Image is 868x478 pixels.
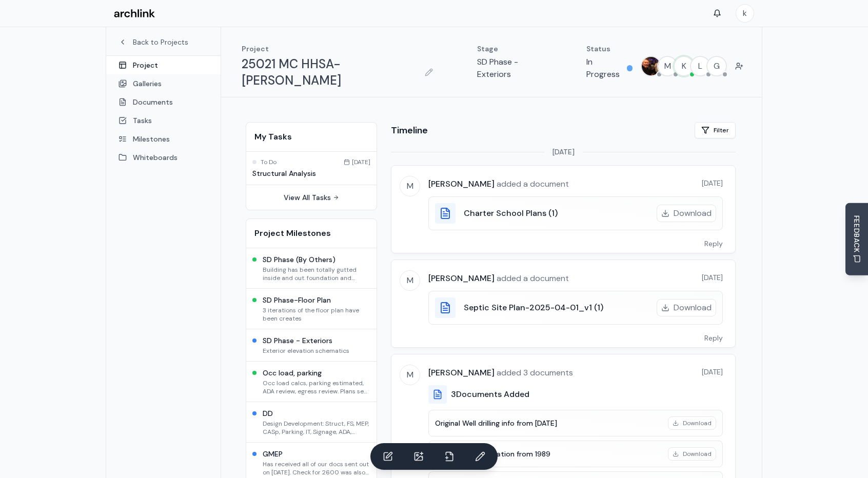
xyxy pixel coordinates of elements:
span: Download [683,419,712,427]
span: [DATE] [702,272,723,283]
span: [DATE] [553,147,575,157]
span: added a document [495,178,569,189]
h2: Timeline [391,123,428,137]
a: View All Tasks [284,192,339,203]
h3: DD [263,408,370,419]
h3: Structural Analysis [252,168,370,178]
span: [DATE] [702,178,723,188]
h3: Occ load, parking [263,368,370,378]
button: Reply [692,329,735,347]
h1: 25021 MC HHSA-[PERSON_NAME] [242,56,418,89]
h2: My Tasks [254,131,368,143]
button: Download [668,416,716,430]
span: added a document [495,273,569,284]
p: SD Phase - Exteriors [477,56,545,81]
h3: GMEP [263,449,370,459]
div: [DATE] [344,158,370,166]
p: Status [586,44,633,54]
a: Back to Projects [119,37,208,47]
span: Download [674,207,712,220]
span: M [658,57,677,75]
span: To Do [261,158,277,166]
button: Send Feedback [845,203,868,275]
p: Building has been totally gutted inside and out. foundation and framing - walls and roof remain. [263,266,370,282]
span: [PERSON_NAME] [428,367,495,378]
span: Download [674,302,712,314]
span: M [400,365,420,385]
button: L [690,56,711,76]
h3: SD Phase - Exteriors [263,335,349,346]
span: M [400,271,420,290]
span: [PERSON_NAME] [428,178,495,189]
span: k [736,5,754,22]
button: G [706,56,727,76]
h3: Septic Site Plan-2025-04-01_v1 (1) [464,302,603,314]
h3: Charter School Plans (1) [464,207,558,220]
button: Download [657,205,716,222]
a: Tasks [106,111,221,130]
button: M [657,56,678,76]
h2: Project Milestones [254,227,368,240]
h4: Original Well drilling info from [DATE] [435,418,662,428]
p: Occ load calcs, parking estimated, ADA review, egress review. Plans sent to [GEOGRAPHIC_DATA] for... [263,379,370,395]
h3: SD Phase-Floor Plan [263,295,370,305]
span: L [691,57,709,75]
img: MARC JONES [642,57,660,75]
span: [DATE] [702,367,723,377]
h3: 3 Documents Added [451,388,529,401]
a: Documents [106,93,221,111]
span: M [400,176,420,196]
span: Download [683,450,712,458]
span: FEEDBACK [852,215,862,253]
p: In Progress [586,56,623,81]
span: added 3 documents [495,367,573,378]
button: Reply [692,234,735,253]
h3: SD Phase (By Others) [263,254,370,265]
a: Galleries [106,74,221,93]
a: Milestones [106,130,221,148]
p: Exterior elevation schematics [263,347,349,355]
a: Project [106,56,221,74]
h4: Well permit application from 1989 [435,449,662,459]
p: Design Development: Struct, FS, MEP, CASp, Parking, IT, Signage, ADA, Egress, Etc. [263,420,370,436]
p: Project [242,44,436,54]
p: Has received all of our docs sent out on [DATE]. Check for 2600 was also received. Team leader sh... [263,460,370,476]
span: [PERSON_NAME] [428,273,495,284]
button: Filter [695,122,736,138]
button: K [674,56,694,76]
p: Stage [477,44,545,54]
button: MARC JONES [641,56,661,76]
p: 3 iterations of the floor plan have been creates [263,306,370,323]
a: Whiteboards [106,148,221,167]
button: Download [657,299,716,316]
img: Archlink [114,9,155,18]
span: K [675,57,693,75]
span: G [707,57,726,75]
button: Download [668,447,716,461]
